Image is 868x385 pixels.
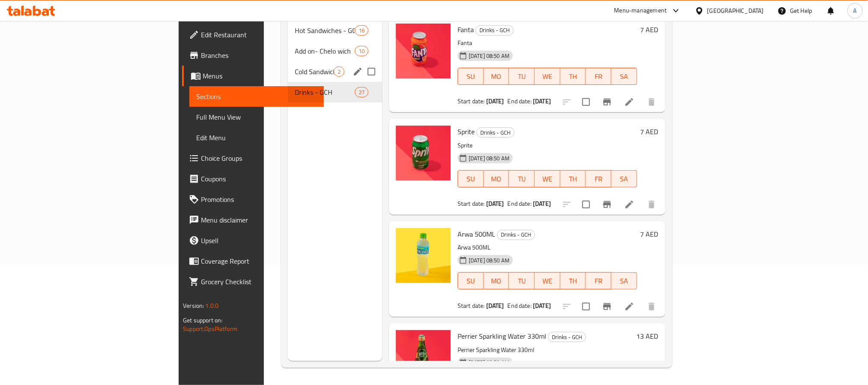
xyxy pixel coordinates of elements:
span: TH [564,173,583,185]
span: TH [564,70,583,83]
div: Drinks - GCH [476,25,514,36]
span: Sections [196,91,317,102]
span: Choice Groups [201,153,317,163]
span: SA [615,70,634,83]
a: Coupons [182,168,323,189]
button: WE [535,170,560,187]
button: SA [611,68,637,85]
span: FR [589,173,608,185]
span: SA [615,275,634,287]
a: Sections [189,86,323,107]
b: [DATE] [533,96,551,107]
span: MO [487,275,506,287]
span: 16 [355,27,368,35]
a: Promotions [182,189,323,210]
p: Sprite [458,140,637,151]
span: TU [512,275,531,287]
a: Support.OpsPlatform [183,323,237,334]
span: Coupons [201,174,317,184]
span: 1.0.0 [206,300,219,311]
b: [DATE] [533,198,551,209]
span: Grocery Checklist [201,277,317,287]
img: Fanta [396,24,451,78]
span: Full Menu View [196,112,317,122]
span: 27 [355,88,368,96]
span: Drinks - GCH [548,332,586,342]
nav: Menu sections [288,17,382,106]
span: Edit Restaurant [201,30,317,40]
button: TH [560,170,586,187]
span: End date: [508,198,532,209]
a: Edit menu item [624,301,635,312]
img: Perrier Sparkling Water 330ml [396,330,451,385]
span: Drinks - GCH [476,25,513,35]
span: Branches [201,50,317,60]
button: SA [611,272,637,289]
span: Perrier Sparkling Water 330ml [458,330,546,343]
b: [DATE] [533,300,551,311]
a: Upsell [182,230,323,251]
span: Sprite [458,125,475,138]
p: Perrier Sparkling Water 330ml [458,345,633,355]
img: Arwa 500ML [396,228,451,283]
span: Coverage Report [201,256,317,266]
h6: 7 AED [641,126,658,138]
button: delete [641,92,662,112]
span: Start date: [458,198,485,209]
button: SU [458,272,484,289]
div: items [355,25,368,36]
span: SA [615,173,634,185]
span: [DATE] 08:50 AM [465,358,513,367]
span: Menu disclaimer [201,215,317,225]
span: WE [538,275,557,287]
span: Select to update [577,93,595,111]
p: Arwa 500ML [458,242,637,253]
button: delete [641,296,662,317]
span: TU [512,173,531,185]
h6: 7 AED [641,228,658,240]
b: [DATE] [486,96,504,107]
div: Add on- Chelo wich [295,46,355,56]
button: TU [509,68,535,85]
span: SU [461,70,480,83]
span: Cold Sandwiches - GCH [295,66,334,77]
a: Edit menu item [624,97,635,107]
h6: 13 AED [637,330,658,342]
span: Hot Sandwiches - GCH [295,25,355,36]
button: Branch-specific-item [597,296,617,317]
p: Fanta [458,38,637,48]
button: MO [484,68,509,85]
div: [GEOGRAPHIC_DATA] [707,6,764,15]
h6: 7 AED [641,24,658,36]
a: Edit Restaurant [182,24,323,45]
span: Upsell [201,235,317,246]
span: Drinks - GCH [477,128,514,138]
button: WE [535,272,560,289]
button: WE [535,68,560,85]
button: FR [586,68,611,85]
span: Arwa 500ML [458,228,495,241]
span: Menus [203,71,317,81]
div: Add on- Chelo wich10 [288,41,382,61]
span: 2 [334,68,344,76]
button: MO [484,170,509,187]
span: [DATE] 08:50 AM [465,154,513,162]
span: TH [564,275,583,287]
span: Drinks - GCH [497,230,535,240]
button: SA [611,170,637,187]
div: Drinks - GCH [476,127,515,138]
div: items [334,66,344,77]
button: edit [351,65,364,78]
span: FR [589,275,608,287]
span: Edit Menu [196,132,317,143]
a: Coverage Report [182,251,323,271]
span: Version: [183,300,204,311]
div: Cold Sandwiches - GCH2edit [288,61,382,82]
span: WE [538,70,557,83]
button: FR [586,170,611,187]
b: [DATE] [486,300,504,311]
span: Drinks - GCH [295,87,355,97]
span: FR [589,70,608,83]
